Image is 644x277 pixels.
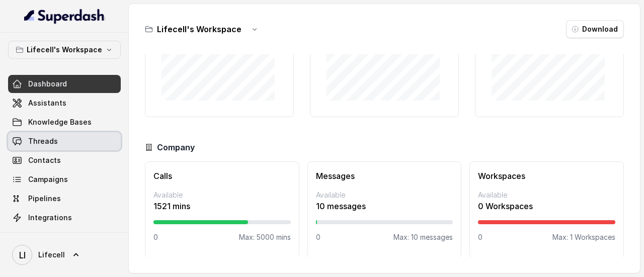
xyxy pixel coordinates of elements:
[316,200,453,212] p: 10 messages
[38,250,65,260] span: Lifecell
[28,98,66,108] span: Assistants
[27,44,102,56] p: Lifecell's Workspace
[8,94,121,112] a: Assistants
[28,213,72,223] span: Integrations
[8,113,121,131] a: Knowledge Bases
[566,20,624,38] button: Download
[8,132,121,150] a: Threads
[28,232,72,242] span: API Settings
[28,136,58,146] span: Threads
[478,200,615,212] p: 0 Workspaces
[28,174,68,184] span: Campaigns
[8,170,121,189] a: Campaigns
[478,170,615,182] h3: Workspaces
[8,190,121,208] a: Pipelines
[19,250,26,260] text: LI
[552,232,615,242] p: Max: 1 Workspaces
[28,79,67,89] span: Dashboard
[153,170,291,182] h3: Calls
[28,117,92,127] span: Knowledge Bases
[157,23,242,35] h3: Lifecell's Workspace
[8,228,121,246] a: API Settings
[153,190,291,200] p: Available
[316,190,453,200] p: Available
[24,8,105,24] img: light.svg
[8,41,121,59] button: Lifecell's Workspace
[316,232,320,242] p: 0
[157,141,195,153] h3: Company
[8,241,121,269] a: Lifecell
[153,232,158,242] p: 0
[28,194,61,204] span: Pipelines
[393,232,453,242] p: Max: 10 messages
[239,232,291,242] p: Max: 5000 mins
[478,190,615,200] p: Available
[478,232,482,242] p: 0
[153,200,291,212] p: 1521 mins
[8,151,121,169] a: Contacts
[28,155,61,165] span: Contacts
[8,209,121,227] a: Integrations
[316,170,453,182] h3: Messages
[8,75,121,93] a: Dashboard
